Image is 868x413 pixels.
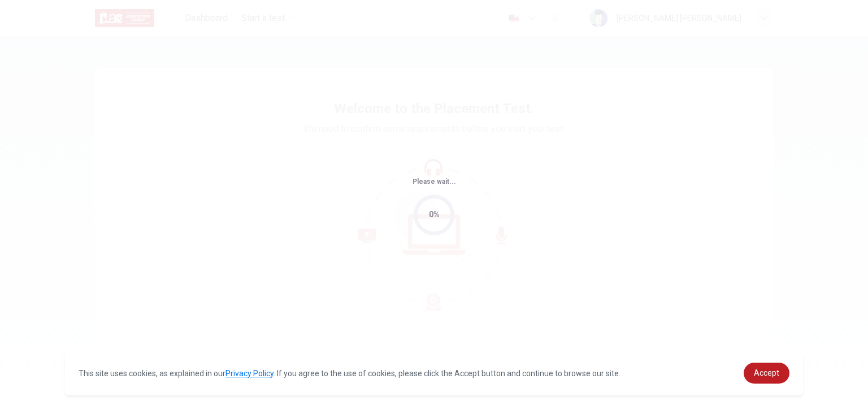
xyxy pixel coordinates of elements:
a: dismiss cookie message [744,363,789,384]
div: cookieconsent [65,351,803,395]
span: Please wait... [413,178,456,186]
div: 0% [429,208,440,221]
a: Privacy Policy [225,369,274,378]
span: This site uses cookies, as explained in our . If you agree to the use of cookies, please click th... [79,369,620,378]
span: Accept [754,368,779,377]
